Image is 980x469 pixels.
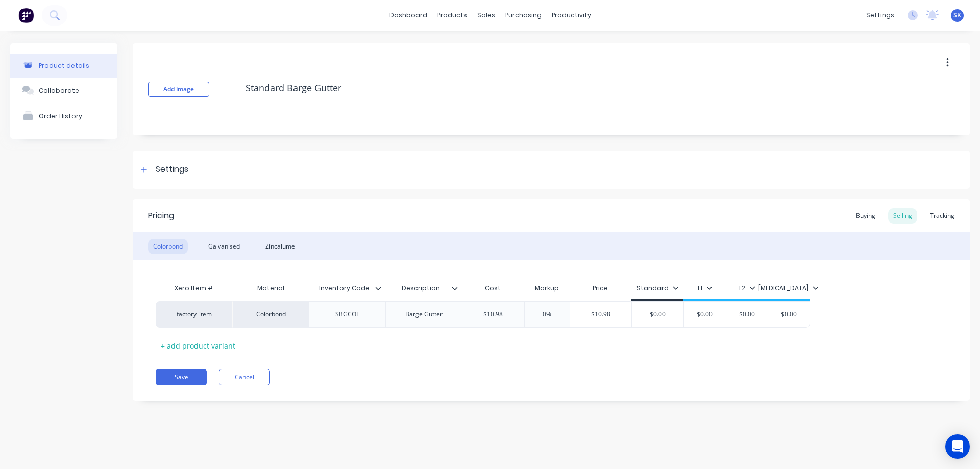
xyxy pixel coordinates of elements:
div: factory_itemColorbondSBGCOLBarge Gutter$10.980%$10.98$0.00$0.00$0.00$0.00 [156,301,810,328]
div: T1 [697,284,713,293]
div: + add product variant [156,338,240,354]
div: Open Intercom Messenger [945,434,970,459]
div: Price [570,278,632,299]
div: Collaborate [39,87,79,94]
button: Product details [10,54,117,78]
div: sales [472,8,500,23]
img: Factory [18,8,34,23]
div: Buying [851,208,880,224]
div: Xero Item # [156,278,232,299]
div: $0.00 [721,302,772,327]
button: Add image [148,82,209,97]
div: $10.98 [570,302,632,327]
div: Selling [888,208,917,224]
div: Pricing [148,210,174,222]
div: Standard [636,284,679,293]
div: Colorbond [148,239,188,254]
button: Save [156,369,207,385]
div: T2 [738,284,755,293]
div: $0.00 [679,302,730,327]
div: products [432,8,472,23]
div: Description [385,278,462,299]
div: [MEDICAL_DATA] [758,284,819,293]
div: SBGCOL [322,308,373,321]
div: $10.98 [462,302,524,327]
a: dashboard [384,8,432,23]
div: settings [861,8,899,23]
div: productivity [547,8,596,23]
div: Product details [39,62,89,69]
div: Markup [524,278,570,299]
div: purchasing [500,8,547,23]
div: Tracking [925,208,960,224]
div: Settings [156,163,188,176]
span: SK [953,11,961,20]
div: Inventory Code [309,278,385,299]
div: $0.00 [632,302,683,327]
button: Collaborate [10,78,117,103]
div: Description [385,276,456,301]
div: Barge Gutter [397,308,451,321]
div: Material [232,278,309,299]
textarea: Standard Barge Gutter [240,76,886,100]
div: Zincalume [260,239,300,254]
div: Cost [462,278,524,299]
button: Cancel [219,369,270,385]
div: Order History [39,112,82,120]
div: Inventory Code [309,276,379,301]
div: Galvanised [203,239,245,254]
div: factory_item [166,310,222,319]
div: $0.00 [763,302,814,327]
button: Order History [10,103,117,129]
div: 0% [522,302,573,327]
div: Colorbond [232,301,309,328]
